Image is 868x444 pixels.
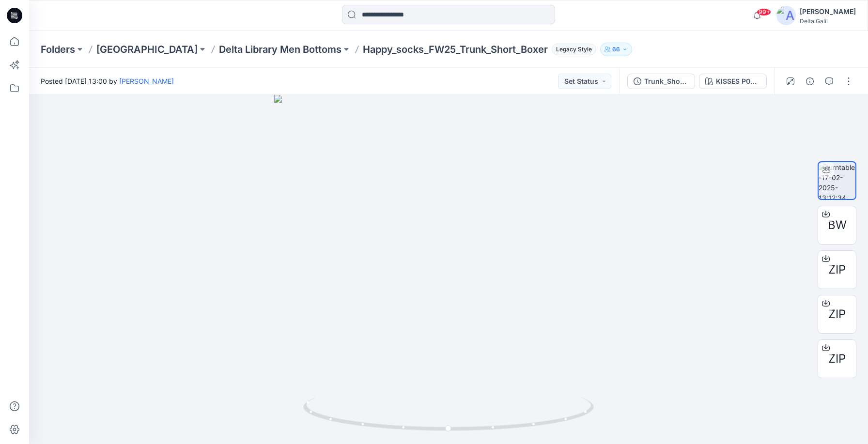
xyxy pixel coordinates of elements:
[800,6,856,17] div: [PERSON_NAME]
[644,76,689,87] div: Trunk_Short_Boxer_V6
[600,43,632,56] button: 66
[716,76,760,87] div: KISSES P001526
[776,6,796,25] img: avatar
[802,74,818,89] button: Details
[552,44,596,55] span: Legacy Style
[800,17,856,25] div: Delta Galil
[96,43,198,56] a: [GEOGRAPHIC_DATA]
[363,43,548,56] p: Happy_socks_FW25_Trunk_Short_Boxer
[828,216,847,234] span: BW
[612,44,620,55] p: 66
[41,43,75,56] a: Folders
[828,261,846,278] span: ZIP
[828,350,846,367] span: ZIP
[757,8,771,16] span: 99+
[41,76,174,86] span: Posted [DATE] 13:00 by
[548,43,596,56] button: Legacy Style
[219,43,341,56] a: Delta Library Men Bottoms
[119,77,174,85] a: [PERSON_NAME]
[819,162,855,199] img: turntable-17-02-2025-13:12:34
[828,306,846,323] span: ZIP
[627,74,695,89] button: Trunk_Short_Boxer_V6
[699,74,767,89] button: KISSES P001526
